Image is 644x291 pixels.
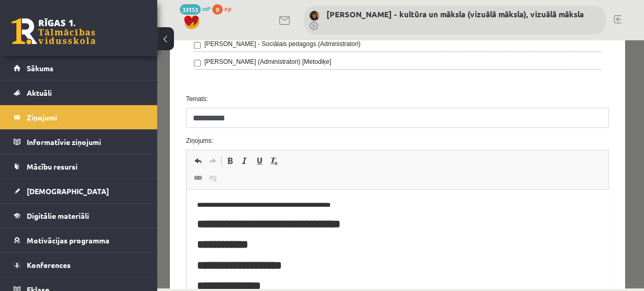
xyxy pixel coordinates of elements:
[14,56,144,80] a: Sākums
[14,228,144,252] a: Motivācijas programma
[14,81,144,105] a: Aktuāli
[21,96,460,105] label: Ziņojums:
[326,9,584,19] a: [PERSON_NAME] - kultūra un māksla (vizuālā māksla), vizuālā māksla
[27,162,78,171] span: Mācību resursi
[21,54,460,63] label: Temats:
[27,260,71,270] span: Konferences
[14,179,144,203] a: [DEMOGRAPHIC_DATA]
[27,211,89,220] span: Digitālie materiāli
[66,114,80,127] a: Treknraksts (vadīšanas taustiņš+B)
[202,4,211,13] span: mP
[14,105,144,129] a: Ziņojumi
[14,204,144,228] a: Digitālie materiāli
[48,114,63,127] a: Atkārtot (vadīšanas taustiņš+Y)
[110,114,124,127] a: Noņemt stilus
[212,4,223,15] span: 0
[48,131,63,144] a: Atsaistīt
[80,114,95,127] a: Slīpraksts (vadīšanas taustiņš+I)
[14,253,144,277] a: Konferences
[180,4,201,15] span: 33153
[27,186,109,196] span: [DEMOGRAPHIC_DATA]
[224,4,231,13] span: xp
[309,10,320,21] img: Ilze Kolka - kultūra un māksla (vizuālā māksla), vizuālā māksla
[34,131,48,144] a: Saite (vadīšanas taustiņš+K)
[34,114,48,127] a: Atcelt (vadīšanas taustiņš+Z)
[212,4,236,13] a: 0 xp
[27,236,110,245] span: Motivācijas programma
[95,114,110,127] a: Pasvītrojums (vadīšanas taustiņš+U)
[29,149,451,254] iframe: Bagātinātā teksta redaktors, wiswyg-editor-47024923187820-1758205744-487
[27,105,144,129] legend: Ziņojumi
[180,4,211,13] a: 33153 mP
[12,18,95,44] a: Rīgas 1. Tālmācības vidusskola
[27,88,52,97] span: Aktuāli
[14,154,144,178] a: Mācību resursi
[27,63,53,73] span: Sākums
[27,130,144,154] legend: Informatīvie ziņojumi
[14,130,144,154] a: Informatīvie ziņojumi
[47,17,174,26] label: [PERSON_NAME] (Administratori) [Metodiķe]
